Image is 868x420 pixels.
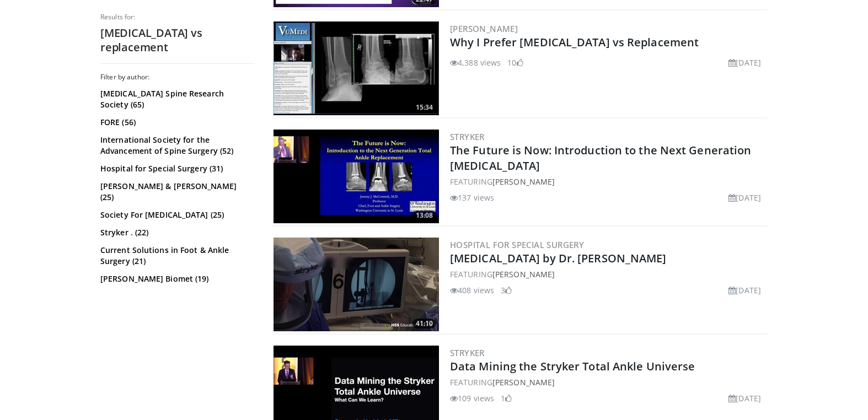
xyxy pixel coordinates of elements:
[274,238,439,331] img: 8511029b-7488-479a-9411-e7a0c43702b4.300x170_q85_crop-smart_upscale.jpg
[412,319,436,329] span: 41:10
[100,26,255,55] h2: [MEDICAL_DATA] vs replacement
[100,73,255,82] h3: Filter by author:
[100,245,252,267] a: Current Solutions in Foot & Ankle Surgery (21)
[450,143,751,173] a: The Future is Now: Introduction to the Next Generation [MEDICAL_DATA]
[450,347,485,358] a: Stryker
[728,392,761,404] li: [DATE]
[450,359,695,374] a: Data Mining the Stryker Total Ankle Universe
[728,57,761,68] li: [DATE]
[450,284,494,296] li: 408 views
[450,392,494,404] li: 109 views
[450,268,765,280] div: FEATURING
[501,392,512,404] li: 1
[100,163,252,174] a: Hospital for Special Surgery (31)
[492,269,555,279] a: [PERSON_NAME]
[100,117,252,128] a: FORE (56)
[492,377,555,387] a: [PERSON_NAME]
[100,181,252,203] a: [PERSON_NAME] & [PERSON_NAME] (25)
[274,130,439,223] a: 13:08
[100,227,252,238] a: Stryker . (22)
[100,134,252,157] a: International Society for the Advancement of Spine Surgery (52)
[450,192,494,203] li: 137 views
[450,23,518,34] a: [PERSON_NAME]
[450,251,667,266] a: [MEDICAL_DATA] by Dr. [PERSON_NAME]
[274,130,439,223] img: 44942687-f77d-4b43-97f3-8b35fd4b88cf.300x170_q85_crop-smart_upscale.jpg
[412,211,436,220] span: 13:08
[100,273,252,284] a: [PERSON_NAME] Biomet (19)
[100,209,252,220] a: Society For [MEDICAL_DATA] (25)
[274,21,439,115] a: 15:34
[450,176,765,187] div: FEATURING
[728,192,761,203] li: [DATE]
[492,176,555,187] a: [PERSON_NAME]
[450,376,765,388] div: FEATURING
[450,57,501,68] li: 4,388 views
[100,88,252,110] a: [MEDICAL_DATA] Spine Research Society (65)
[274,238,439,331] a: 41:10
[501,284,512,296] li: 3
[507,57,523,68] li: 10
[100,13,255,21] p: Results for:
[450,131,485,142] a: Stryker
[728,284,761,296] li: [DATE]
[274,21,439,115] img: tpCz6XmDQFSsDMwX5hMDoxOjB1O5lLKx_1.300x170_q85_crop-smart_upscale.jpg
[412,103,436,112] span: 15:34
[450,239,584,250] a: Hospital for Special Surgery
[450,35,699,50] a: Why I Prefer [MEDICAL_DATA] vs Replacement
